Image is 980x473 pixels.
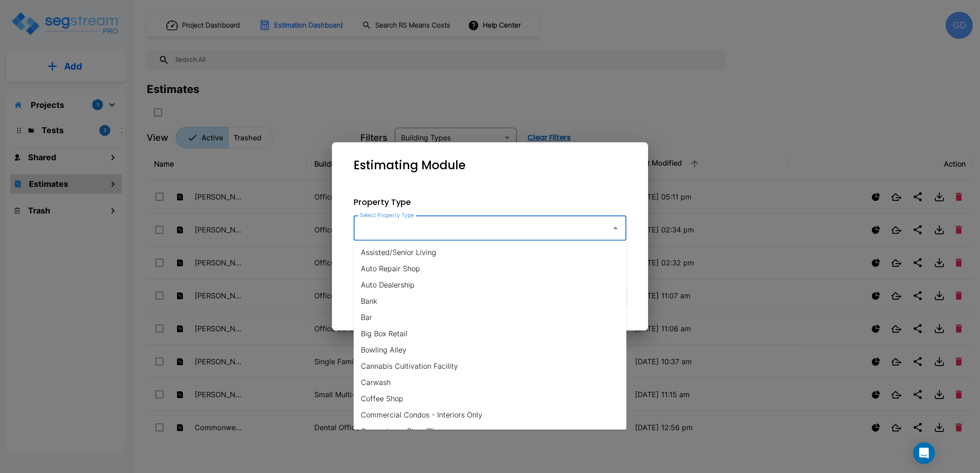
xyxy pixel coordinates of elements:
p: Property Type [354,196,626,208]
li: Bank [354,293,626,309]
li: Bar [354,309,626,325]
p: Estimating Module [354,157,466,174]
li: Cannabis Cultivation Facility [354,358,626,374]
li: Coffee Shop [354,390,626,407]
label: Select Property Type [360,211,414,219]
div: Open Intercom Messenger [913,442,935,464]
li: Auto Dealership [354,277,626,293]
li: Big Box Retail [354,325,626,342]
li: Assisted/Senior Living [354,244,626,260]
li: Auto Repair Shop [354,260,626,277]
li: Commercial Condos - Interiors Only [354,407,626,423]
li: Bowling Alley [354,342,626,358]
li: Convenience Store/Pharmacy [354,423,626,439]
li: Carwash [354,374,626,390]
